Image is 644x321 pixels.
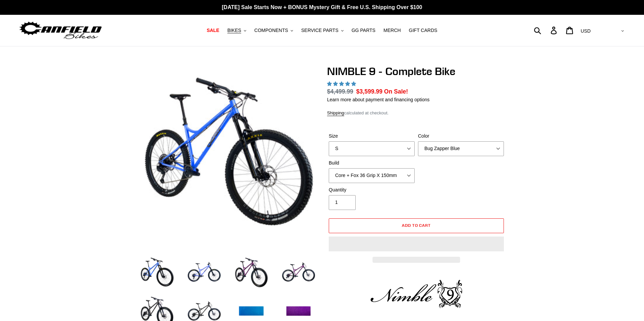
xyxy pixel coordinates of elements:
span: GG PARTS [352,28,376,33]
a: Shipping [327,110,344,116]
span: BIKES [227,28,241,33]
span: On Sale! [384,87,408,96]
img: Load image into Gallery viewer, NIMBLE 9 - Complete Bike [280,254,317,291]
s: $4,499.99 [327,88,353,95]
label: Color [418,133,504,140]
a: SALE [203,26,223,35]
span: 4.89 stars [327,81,357,86]
span: Add to cart [402,223,431,228]
img: NIMBLE 9 - Complete Bike [140,66,316,242]
button: SERVICE PARTS [298,26,347,35]
a: MERCH [380,26,404,35]
button: Add to cart [329,218,504,233]
div: calculated at checkout. [327,110,506,116]
img: Load image into Gallery viewer, NIMBLE 9 - Complete Bike [186,254,223,291]
a: GIFT CARDS [406,26,441,35]
label: Quantity [329,186,415,193]
span: SERVICE PARTS [301,28,338,33]
button: BIKES [224,26,250,35]
input: Search [538,23,555,38]
a: GG PARTS [348,26,379,35]
span: $3,599.99 [356,88,383,95]
label: Size [329,133,415,140]
img: Canfield Bikes [19,20,103,41]
button: COMPONENTS [251,26,296,35]
h1: NIMBLE 9 - Complete Bike [327,65,506,78]
label: Build [329,159,415,167]
a: Learn more about payment and financing options [327,97,429,102]
img: Load image into Gallery viewer, NIMBLE 9 - Complete Bike [138,254,175,291]
span: GIFT CARDS [409,28,438,33]
span: MERCH [384,28,401,33]
span: SALE [207,28,219,33]
span: COMPONENTS [254,28,288,33]
img: Load image into Gallery viewer, NIMBLE 9 - Complete Bike [233,254,270,291]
